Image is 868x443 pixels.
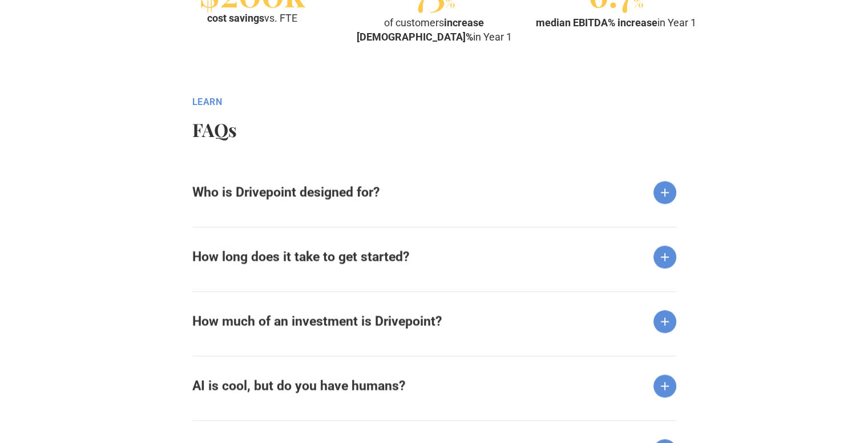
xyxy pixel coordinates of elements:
[192,184,380,200] strong: Who is Drivepoint designed for?
[192,313,442,329] strong: How much of an investment is Drivepoint?
[348,15,520,44] div: of customers in Year 1
[536,15,696,30] div: in Year 1
[207,12,264,24] strong: cost savings
[192,119,631,140] h2: FAQs
[663,311,868,443] iframe: Chat Widget
[356,17,484,43] strong: increase [DEMOGRAPHIC_DATA]%
[207,11,297,25] div: vs. FTE
[192,96,631,108] div: Learn
[536,17,657,29] strong: median EBITDA% increase
[192,378,405,393] strong: AI is cool, but do you have humans?
[192,249,409,264] strong: How long does it take to get started?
